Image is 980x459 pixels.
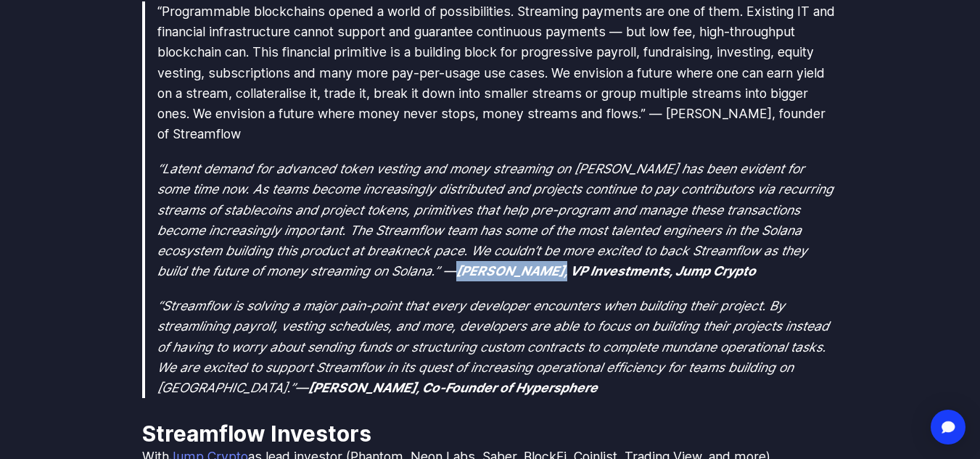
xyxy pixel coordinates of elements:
[456,263,756,278] strong: [PERSON_NAME], VP Investments, Jump Crypto
[157,298,829,395] em: “Streamflow is solving a major pain-point that every developer encounters when building their pro...
[142,421,371,447] strong: Streamflow Investors
[931,410,965,444] div: Open Intercom Messenger
[308,380,598,395] strong: [PERSON_NAME], Co-Founder of Hypersphere
[157,1,838,144] p: “Programmable blockchains opened a world of possibilities. Streaming payments are one of them. Ex...
[157,161,833,278] em: “Latent demand for advanced token vesting and money streaming on [PERSON_NAME] has been evident f...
